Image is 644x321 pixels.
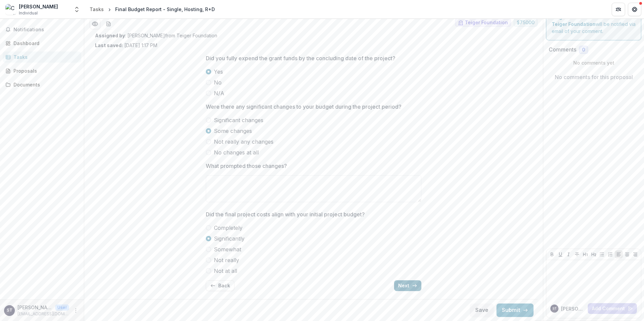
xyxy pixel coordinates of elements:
[214,138,273,146] span: Not really any changes
[465,20,508,26] span: Teiger Foundation
[214,224,243,232] span: Completely
[214,267,237,275] span: Not at all
[394,280,421,291] button: Next
[3,51,81,63] a: Tasks
[612,3,625,16] button: Partners
[214,68,223,76] span: Yes
[95,42,157,49] p: [DATE] 1:17 PM
[546,1,641,40] div: Send comments or questions to in the box below. will be notified via email of your comment.
[549,59,639,66] p: No comments yet
[517,20,535,26] span: $ 75000
[615,250,623,258] button: Align Left
[90,19,100,29] button: Preview c3dd7426-7b0c-4690-91cd-f17869aaad43.pdf
[214,78,222,86] span: No
[95,32,532,39] p: : [PERSON_NAME] from Teiger Foundation
[214,235,245,243] span: Significantly
[3,65,81,76] a: Proposals
[573,250,581,258] button: Strike
[87,4,106,14] a: Tasks
[214,127,252,135] span: Some changes
[606,250,614,258] button: Ordered List
[549,46,576,53] h2: Comments
[556,250,565,258] button: Underline
[628,3,641,16] button: Get Help
[19,3,58,10] div: [PERSON_NAME]
[581,250,589,258] button: Heading 1
[3,24,81,35] button: Notifications
[3,38,81,49] a: Dashboard
[548,250,556,258] button: Bold
[206,103,401,111] p: Were there any significant changes to your budget during the project period?
[55,305,69,311] p: User
[496,304,534,317] button: Submit
[90,6,104,13] div: Tasks
[18,311,69,317] p: [EMAIL_ADDRESS][DOMAIN_NAME]
[598,250,606,258] button: Bullet List
[13,67,76,74] div: Proposals
[561,305,585,312] p: [PERSON_NAME]
[7,308,12,313] div: Sara Trautman-Yegenoglu
[19,10,38,16] span: Individual
[5,4,16,15] img: Camille Brown
[72,307,80,315] button: More
[588,303,637,314] button: Add Comment
[3,79,81,90] a: Documents
[214,89,224,97] span: N/A
[590,250,598,258] button: Heading 2
[214,148,259,156] span: No changes at all
[552,307,557,310] div: Sara Trautman-Yegenoglu
[552,21,595,27] strong: Teiger Foundation
[206,210,365,218] p: Did the final project costs align with your initial project budget?
[214,256,239,264] span: Not really
[13,53,76,61] div: Tasks
[87,4,218,14] nav: breadcrumb
[214,116,263,124] span: Significant changes
[565,250,573,258] button: Italicize
[206,54,395,62] p: Did you fully expend the grant funds by the concluding date of the project?
[13,27,78,33] span: Notifications
[18,304,53,311] p: [PERSON_NAME]
[206,280,234,291] button: Back
[13,81,76,88] div: Documents
[95,42,123,48] strong: Last saved:
[623,250,631,258] button: Align Center
[582,47,585,53] span: 0
[103,19,114,29] button: download-word-button
[214,245,241,253] span: Somewhat
[95,33,125,38] strong: Assigned by
[470,304,494,317] button: Save
[72,3,82,16] button: Open entity switcher
[555,73,633,81] p: No comments for this proposal
[13,40,76,47] div: Dashboard
[115,6,215,13] div: Final Budget Report - Single, Hosting, R+D
[631,250,639,258] button: Align Right
[206,162,287,170] p: What prompted those changes?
